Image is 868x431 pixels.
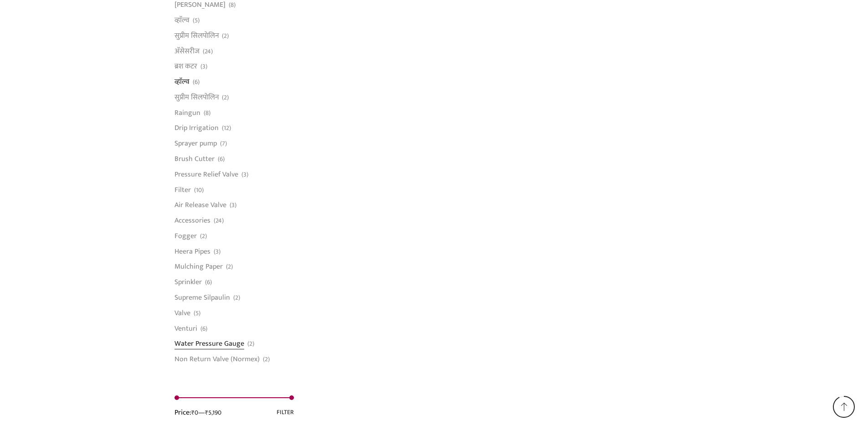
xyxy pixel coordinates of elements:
span: (6) [200,324,207,333]
span: (12) [222,124,231,133]
a: Venturi [175,321,197,336]
span: (3) [241,170,248,179]
a: Supreme Silpaulin [175,290,230,306]
span: (2) [233,293,240,302]
a: Pressure Relief Valve [175,166,238,182]
span: (24) [214,216,224,225]
span: (2) [263,355,270,364]
span: (5) [193,16,200,25]
span: ₹0 [191,407,198,418]
a: Fogger [175,228,197,244]
a: Brush Cutter [175,151,215,167]
a: व्हाॅल्व [175,74,190,90]
span: (2) [222,31,229,41]
span: (3) [200,62,207,71]
a: सुप्रीम सिलपोलिन [175,28,219,43]
a: Mulching Paper [175,259,223,275]
span: (2) [200,232,207,241]
span: (3) [230,201,236,210]
a: Filter [175,182,191,197]
a: Drip Irrigation [175,120,219,136]
span: (8) [229,0,236,10]
span: (6) [218,155,225,164]
span: (8) [204,109,211,118]
a: ब्रश कटर [175,59,197,74]
span: (7) [220,139,227,148]
a: व्हाॅल्व [175,12,190,28]
span: (6) [193,78,200,87]
a: Sprayer pump [175,136,217,151]
span: (24) [203,47,213,56]
a: Water Pressure Gauge [175,336,244,352]
span: (10) [194,186,204,195]
span: (2) [226,262,233,271]
span: (3) [214,247,221,256]
span: (2) [247,339,254,348]
span: (5) [194,309,200,318]
button: Filter [277,407,294,418]
a: Non Return Valve (Normex) [175,352,260,364]
a: Valve [175,305,190,321]
a: Sprinkler [175,275,202,290]
a: Accessories [175,213,211,228]
a: अ‍ॅसेसरीज [175,43,200,59]
span: ₹5,190 [205,407,221,418]
span: (2) [222,93,229,102]
span: (6) [205,278,212,287]
a: Heera Pipes [175,244,211,259]
a: सुप्रीम सिलपोलिन [175,89,219,105]
a: Air Release Valve [175,197,226,213]
div: Price: — [175,407,221,418]
a: Raingun [175,105,200,120]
